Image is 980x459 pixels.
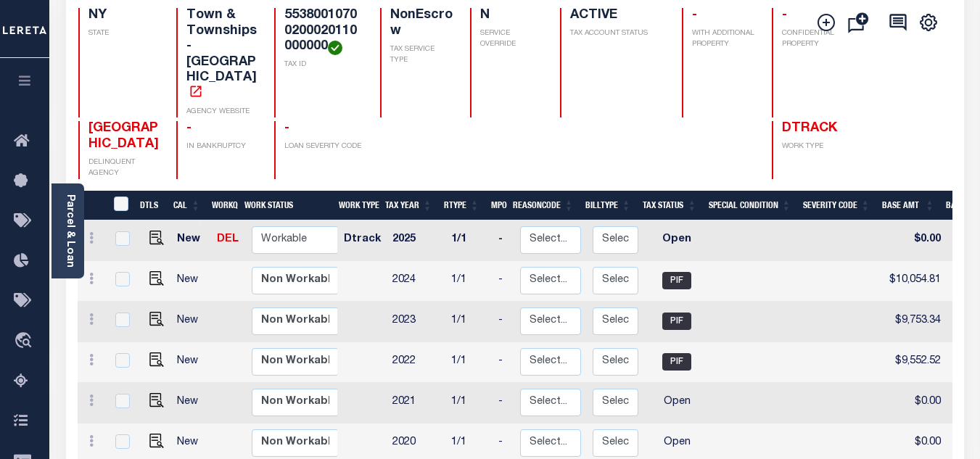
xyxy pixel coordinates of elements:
td: 1/1 [445,342,493,383]
p: CONFIDENTIAL PROPERTY [782,28,852,50]
th: Work Status [239,191,337,220]
td: $0.00 [883,220,946,261]
h4: NonEscrow [390,8,453,39]
td: New [171,383,211,423]
p: STATE [88,28,159,39]
td: - [493,383,514,423]
th: &nbsp; [105,191,135,220]
a: DEL [217,234,239,244]
td: - [493,220,514,261]
td: 2022 [387,342,445,383]
td: 2023 [387,302,445,342]
span: PIF [662,313,691,330]
h4: NY [88,8,159,24]
th: Special Condition: activate to sort column ascending [703,191,797,220]
td: 2025 [387,220,445,261]
span: - [782,9,787,22]
p: TAX ACCOUNT STATUS [570,28,664,39]
th: Work Type [333,191,379,220]
p: TAX ID [284,59,363,70]
h4: 55380010700200020110000000 [284,8,363,55]
td: 1/1 [445,261,493,302]
span: PIF [662,353,691,371]
td: - [493,261,514,302]
td: $0.00 [883,383,946,423]
p: SERVICE OVERRIDE [480,28,543,50]
span: DTRACK [782,122,837,135]
span: [GEOGRAPHIC_DATA] [88,122,159,151]
th: BillType: activate to sort column ascending [580,191,637,220]
td: $10,054.81 [883,261,946,302]
p: IN BANKRUPTCY [186,141,257,152]
td: 2024 [387,261,445,302]
td: $9,552.52 [883,342,946,383]
p: WITH ADDITIONAL PROPERTY [692,28,754,50]
th: Tax Year: activate to sort column ascending [379,191,438,220]
td: New [171,302,211,342]
p: LOAN SEVERITY CODE [284,141,363,152]
span: - [284,122,289,135]
td: Open [644,220,709,261]
th: DTLS [134,191,168,220]
td: New [171,342,211,383]
th: Severity Code: activate to sort column ascending [797,191,876,220]
td: New [171,220,211,261]
td: 1/1 [445,383,493,423]
th: MPO [485,191,507,220]
td: Open [644,383,709,423]
p: WORK TYPE [782,141,852,152]
td: $9,753.34 [883,302,946,342]
th: Base Amt: activate to sort column ascending [876,191,941,220]
td: 1/1 [445,302,493,342]
span: - [186,122,192,135]
th: RType: activate to sort column ascending [438,191,485,220]
p: DELINQUENT AGENCY [88,157,159,179]
h4: N [480,8,543,24]
th: ReasonCode: activate to sort column ascending [507,191,580,220]
td: 1/1 [445,220,493,261]
td: New [171,261,211,302]
span: - [692,9,697,22]
a: Parcel & Loan [65,194,75,268]
td: Dtrack [338,220,387,261]
td: - [493,302,514,342]
th: Tax Status: activate to sort column ascending [637,191,703,220]
i: travel_explore [14,332,37,351]
p: AGENCY WEBSITE [186,107,257,117]
th: WorkQ [206,191,239,220]
h4: ACTIVE [570,8,664,24]
span: PIF [662,272,691,289]
td: 2021 [387,383,445,423]
th: CAL: activate to sort column ascending [168,191,206,220]
p: TAX SERVICE TYPE [390,44,453,66]
td: - [493,342,514,383]
h4: Town & Townships - [GEOGRAPHIC_DATA] [186,8,257,102]
th: &nbsp;&nbsp;&nbsp;&nbsp;&nbsp;&nbsp;&nbsp;&nbsp;&nbsp;&nbsp; [78,191,105,220]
